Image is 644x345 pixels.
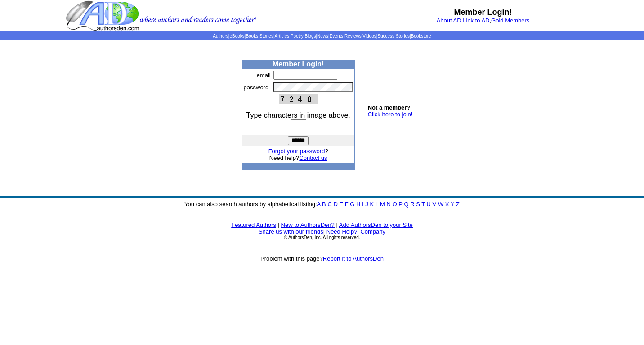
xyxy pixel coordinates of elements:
[229,34,244,39] a: eBooks
[404,201,408,208] a: Q
[259,228,323,235] a: Share us with our friends
[376,201,379,208] a: L
[356,201,360,208] a: H
[268,148,325,155] a: Forgot your password
[317,34,328,39] a: News
[393,201,397,208] a: O
[451,201,454,208] a: Y
[438,201,443,208] a: W
[213,34,431,39] span: | | | | | | | | | | | |
[323,255,384,262] a: Report it to AuthorsDen
[445,201,449,208] a: X
[345,201,349,208] a: F
[342,72,349,80] img: npw-badge-icon-locked.svg
[269,155,327,161] font: Need help?
[273,60,324,68] b: Member Login!
[330,34,344,39] a: Events
[259,34,273,39] a: Stories
[456,201,460,208] a: Z
[281,221,335,228] a: New to AuthorsDen?
[362,201,364,208] a: I
[344,34,362,39] a: Reviews
[362,34,376,39] a: Videos
[322,201,326,208] a: B
[291,34,304,39] a: Poetry
[299,155,327,161] a: Contact us
[278,221,279,228] font: |
[463,17,489,24] a: Link to AD
[350,201,354,208] a: G
[279,94,318,104] img: This Is CAPTCHA Image
[491,17,529,24] a: Gold Members
[339,221,413,228] a: Add AuthorsDen to your Site
[377,34,410,39] a: Success Stories
[260,255,384,262] font: Problem with this page?
[317,201,321,208] a: A
[360,228,385,235] a: Company
[304,34,316,39] a: Blogs
[326,228,358,235] a: Need Help?
[437,17,530,24] font: , ,
[327,201,331,208] a: C
[213,34,228,39] a: Authors
[246,111,350,119] font: Type characters in image above.
[368,104,411,111] b: Not a member?
[244,84,269,91] font: password
[284,235,360,240] font: © AuthorsDen, Inc. All rights reserved.
[231,221,276,228] a: Featured Authors
[323,228,325,235] font: |
[437,17,461,24] a: About AD
[416,201,420,208] a: S
[336,221,337,228] font: |
[368,111,413,118] a: Click here to join!
[184,201,460,208] font: You can also search authors by alphabetical listing:
[427,201,431,208] a: U
[365,201,368,208] a: J
[342,85,349,92] img: npw-badge-icon-locked.svg
[257,72,271,79] font: email
[433,201,437,208] a: V
[370,201,374,208] a: K
[246,34,258,39] a: Books
[454,8,512,17] b: Member Login!
[339,201,343,208] a: E
[380,201,385,208] a: M
[357,228,385,235] font: |
[398,201,402,208] a: P
[387,201,391,208] a: N
[275,34,290,39] a: Articles
[333,201,337,208] a: D
[268,148,328,155] font: ?
[411,34,431,39] a: Bookstore
[421,201,425,208] a: T
[410,201,414,208] a: R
